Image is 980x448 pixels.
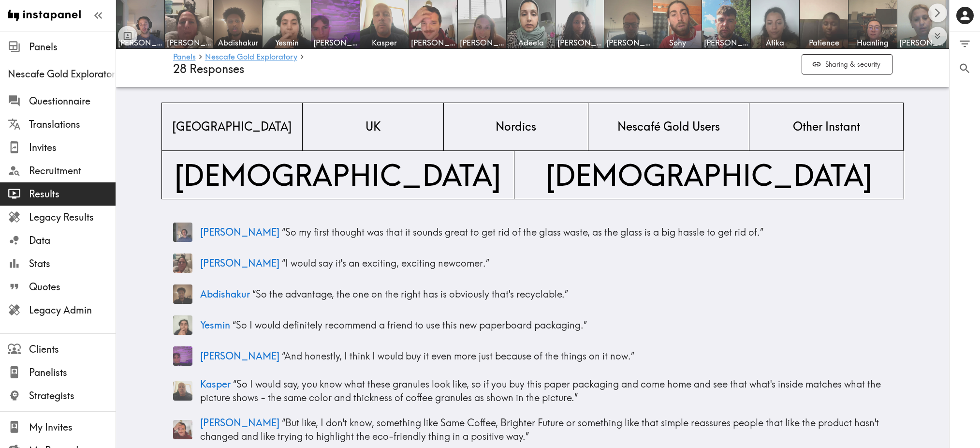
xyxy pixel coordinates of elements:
span: Results [29,187,116,201]
p: “ And honestly, I think I would buy it even more just because of the things on it now. ” [200,349,892,363]
p: “ So the advantage, the one on the right has is obviously that's recyclable. ” [200,287,892,301]
span: [PERSON_NAME] [411,37,455,48]
p: “ So I would definitely recommend a friend to use this new paperboard packaging. ” [200,318,892,332]
button: Scroll right [928,3,947,22]
span: Panels [29,40,116,54]
img: Panelist thumbnail [173,223,192,242]
span: Filter Responses [958,37,971,50]
img: Panelist thumbnail [173,381,192,401]
span: [PERSON_NAME] [200,257,279,269]
span: Kasper [362,37,407,48]
img: Panelist thumbnail [173,346,192,366]
span: [PERSON_NAME] [704,37,748,48]
span: Sony [655,37,700,48]
span: Huanling [850,37,895,48]
span: Invites [29,141,116,154]
span: Stats [29,257,116,270]
span: Nescafe Gold Exploratory [8,67,116,81]
span: [PERSON_NAME] [460,37,504,48]
a: Panelist thumbnailAbdishakur “So the advantage, the one on the right has is obviously that's recy... [173,281,892,308]
span: Recruitment [29,164,116,178]
img: Panelist thumbnail [173,420,192,439]
span: [PERSON_NAME] [557,37,602,48]
span: Atika [753,37,797,48]
p: “ So I would say, you know what these granules look like, so if you buy this paper packaging and ... [200,377,892,404]
span: [PERSON_NAME] [118,37,162,48]
span: Translations [29,118,116,131]
span: Patience [802,37,846,48]
span: Yesmin [200,319,230,331]
span: Abdishakur [200,288,250,300]
span: [PERSON_NAME] [200,417,279,429]
span: 28 Responses [173,62,244,76]
span: [DEMOGRAPHIC_DATA] [172,153,503,197]
span: Adeela [509,37,553,48]
button: Filter Responses [950,31,980,56]
a: Nescafe Gold Exploratory [205,53,297,62]
span: [DEMOGRAPHIC_DATA] [543,153,875,197]
span: My Invites [29,420,116,434]
span: Quotes [29,280,116,294]
span: Kasper [200,378,231,390]
span: [PERSON_NAME] [313,37,358,48]
button: Sharing & security [802,54,892,75]
img: Panelist thumbnail [173,284,192,304]
span: [PERSON_NAME] [200,226,279,238]
span: Nescafé Gold Users [615,117,722,136]
span: Clients [29,343,116,356]
button: Expand to show all items [928,27,947,45]
p: “ I would say it's an exciting, exciting newcomer. ” [200,256,892,270]
p: “ But like, I don't know, something like Same Coffee, Brighter Future or something like that simp... [200,416,892,443]
a: Panelist thumbnail[PERSON_NAME] “So my first thought was that it sounds great to get rid of the g... [173,219,892,246]
span: [PERSON_NAME] [899,37,944,48]
span: [GEOGRAPHIC_DATA] [170,117,294,136]
button: Toggle between responses and questions [118,26,137,45]
span: Yesmin [264,37,309,48]
span: Questionnaire [29,94,116,108]
a: Panelist thumbnail[PERSON_NAME] “But like, I don't know, something like Same Coffee, Brighter Fut... [173,412,892,447]
p: “ So my first thought was that it sounds great to get rid of the glass waste, as the glass is a b... [200,225,892,239]
a: Panelist thumbnailYesmin “So I would definitely recommend a friend to use this new paperboard pac... [173,312,892,339]
span: Search [958,62,971,75]
a: Panelist thumbnail[PERSON_NAME] “And honestly, I think I would buy it even more just because of t... [173,343,892,370]
img: Panelist thumbnail [173,254,192,273]
button: Search [950,56,980,81]
a: Panels [173,53,196,62]
a: Panelist thumbnailKasper “So I would say, you know what these granules look like, so if you buy t... [173,373,892,408]
a: Panelist thumbnail[PERSON_NAME] “I would say it's an exciting, exciting newcomer.” [173,250,892,277]
img: Panelist thumbnail [173,315,192,335]
span: Other Instant [791,117,862,136]
span: Legacy Results [29,210,116,224]
span: UK [364,117,382,136]
span: Legacy Admin [29,303,116,317]
span: Nordics [494,117,538,136]
span: [PERSON_NAME] [606,37,651,48]
span: [PERSON_NAME] [167,37,211,48]
span: Data [29,234,116,247]
span: Strategists [29,389,116,403]
span: Abdishakur [216,37,260,48]
span: Panelists [29,366,116,379]
span: [PERSON_NAME] [200,350,279,362]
